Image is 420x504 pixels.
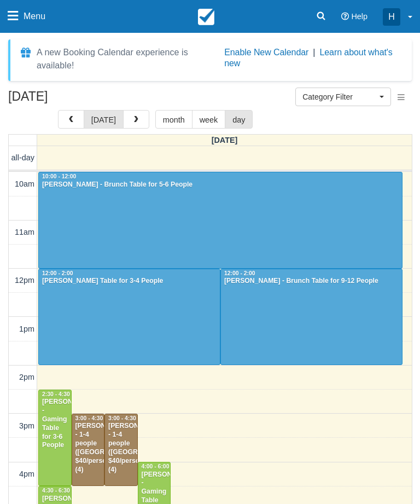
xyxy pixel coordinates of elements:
a: 3:00 - 4:30[PERSON_NAME] - 1-4 people ([GEOGRAPHIC_DATA]) $40/person (4) [72,414,105,486]
span: 3:00 - 4:30 [108,415,136,421]
span: 12:00 - 2:00 [42,270,73,276]
a: 3:00 - 4:30[PERSON_NAME] - 1-4 people ([GEOGRAPHIC_DATA]) $40/person (4) [104,414,138,486]
span: Help [351,12,367,21]
button: Category Filter [295,88,391,106]
div: [PERSON_NAME] - 1-4 people ([GEOGRAPHIC_DATA]) $40/person (4) [108,422,135,474]
span: all-day [11,153,34,162]
a: 12:00 - 2:00[PERSON_NAME] Table for 3-4 People [38,269,220,366]
button: Enable New Calendar [224,47,308,58]
div: [PERSON_NAME] - 1-4 people ([GEOGRAPHIC_DATA]) $40/person (4) [75,422,102,474]
button: month [155,110,192,129]
span: 4:00 - 6:00 [142,464,170,470]
h2: [DATE] [8,90,147,110]
button: week [192,110,226,129]
span: [DATE] [212,136,238,144]
div: A new Booking Calendar experience is available! [37,46,220,72]
button: [DATE] [84,110,124,129]
div: [PERSON_NAME] - Brunch Table for 5-6 People [42,181,399,189]
span: 3pm [19,421,34,430]
button: day [225,110,253,129]
div: [PERSON_NAME] - Gaming Table for 3-6 People [42,398,68,450]
div: [PERSON_NAME] Table for 3-4 People [42,277,217,286]
span: 4:30 - 6:30 [42,488,70,494]
a: 12:00 - 2:00[PERSON_NAME] - Brunch Table for 9-12 People [220,269,402,366]
span: 11am [15,228,34,236]
a: 10:00 - 12:00[PERSON_NAME] - Brunch Table for 5-6 People [38,172,402,268]
i: Help [341,13,349,20]
a: 2:30 - 4:30[PERSON_NAME] - Gaming Table for 3-6 People [38,390,72,486]
div: [PERSON_NAME] - Brunch Table for 9-12 People [224,277,399,286]
span: 2pm [19,373,34,381]
span: Category Filter [302,91,377,102]
span: 4pm [19,470,34,478]
div: H [383,8,400,26]
span: 1pm [19,325,34,333]
span: 10:00 - 12:00 [42,173,76,179]
a: Learn about what's new [224,48,393,68]
span: 12:00 - 2:00 [224,270,255,276]
span: 12pm [15,276,34,285]
span: 3:00 - 4:30 [75,415,103,421]
span: 10am [15,179,34,188]
img: checkfront-main-nav-mini-logo.png [198,9,214,25]
span: | [313,48,315,57]
span: 2:30 - 4:30 [42,391,70,397]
